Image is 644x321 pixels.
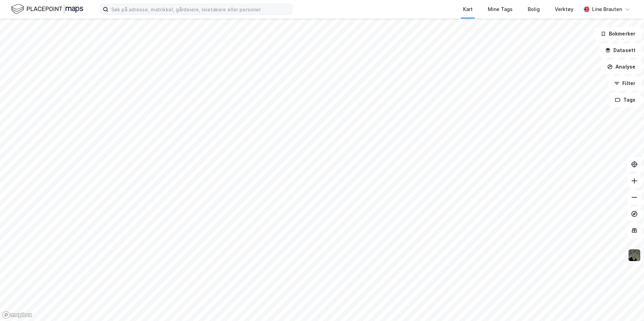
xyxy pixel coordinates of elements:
img: logo.f888ab2527a4732fd821a326f86c7f29.svg [11,3,83,15]
button: Filter [608,76,641,90]
div: Bolig [528,5,540,13]
button: Tags [609,93,641,107]
div: Verktøy [555,5,573,13]
div: Kontrollprogram for chat [610,288,644,321]
button: Datasett [599,43,641,57]
input: Søk på adresse, matrikkel, gårdeiere, leietakere eller personer [108,4,292,14]
div: Line Brauten [592,5,622,13]
button: Bokmerker [595,27,641,41]
iframe: Chat Widget [610,288,644,321]
div: Kart [463,5,473,13]
div: Mine Tags [488,5,513,13]
button: Analyse [601,60,641,74]
img: 9k= [628,249,641,262]
a: Mapbox homepage [2,311,32,319]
